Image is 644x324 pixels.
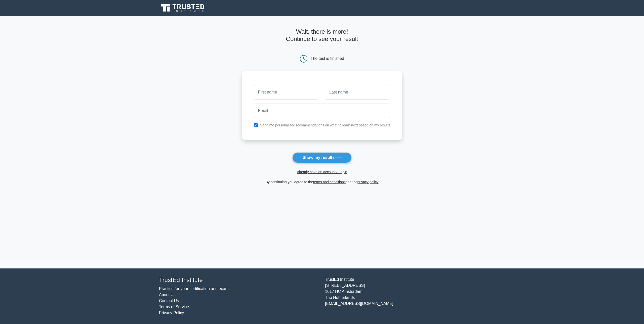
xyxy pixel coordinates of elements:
[159,287,229,291] a: Practice for your certification and exam
[322,276,488,316] div: TrustEd Institute [STREET_ADDRESS] 1017 HC Amsterdam The Netherlands [EMAIL_ADDRESS][DOMAIN_NAME]
[357,180,379,184] a: privacy policy
[242,28,403,43] h4: Wait, there is more! Continue to see your result
[254,104,390,118] input: Email
[239,179,406,185] div: By continuing you agree to the and the
[311,56,344,61] div: The test is finished
[325,85,390,100] input: Last name
[254,85,319,100] input: First name
[260,123,390,127] label: Send me personalized recommendations on what to learn next based on my results
[159,293,176,297] a: About Us
[159,299,179,303] a: Contact Us
[159,305,189,309] a: Terms of Service
[292,152,352,163] button: Show my results
[159,311,184,315] a: Privacy Policy
[313,180,346,184] a: terms and conditions
[159,276,319,284] h4: TrustEd Institute
[297,170,347,174] a: Already have an account? Login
